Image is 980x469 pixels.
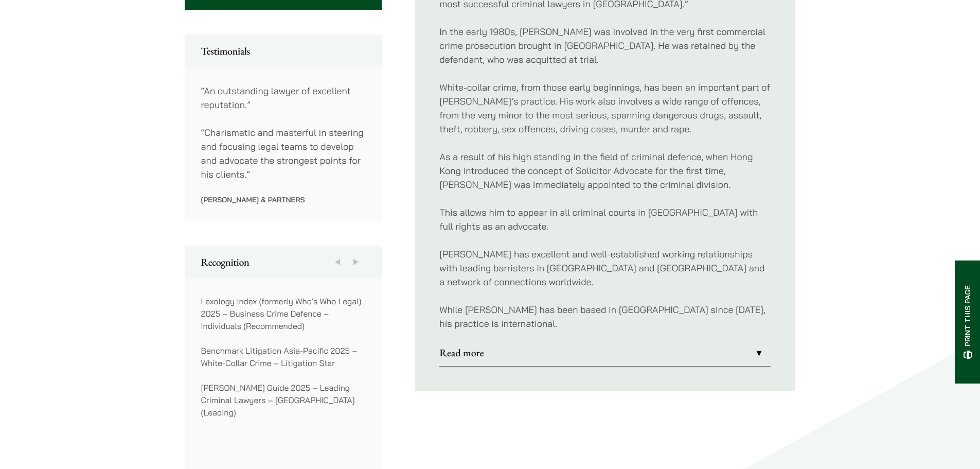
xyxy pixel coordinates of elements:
[439,303,771,331] p: While [PERSON_NAME] has been based in [GEOGRAPHIC_DATA] since [DATE], his practice is international.
[439,150,771,192] p: As a result of his high standing in the field of criminal defence, when Hong Kong introduced the ...
[201,344,366,369] p: Benchmark Litigation Asia-Pacific 2025 – White-Collar Crime – Litigation Star
[328,246,347,279] button: Previous
[201,256,366,268] h2: Recognition
[201,195,366,204] p: [PERSON_NAME] & Partners
[201,381,366,419] p: [PERSON_NAME] Guide 2025 – Leading Criminal Lawyers – [GEOGRAPHIC_DATA] (Leading)
[201,295,366,332] p: Lexology Index (formerly Who’s Who Legal) 2025 – Business Crime Defence – Individuals (Recommended)
[201,84,366,112] p: “An outstanding lawyer of excellent reputation.”
[201,45,366,57] h2: Testimonials
[347,246,365,279] button: Next
[439,205,771,233] p: This allows him to appear in all criminal courts in [GEOGRAPHIC_DATA] with full rights as an advo...
[201,126,366,181] p: “Charismatic and masterful in steering and focusing legal teams to develop and advocate the stron...
[439,247,771,289] p: [PERSON_NAME] has excellent and well-established working relationships with leading barristers in...
[439,25,771,66] p: In the early 1980s, [PERSON_NAME] was involved in the very first commercial crime prosecution bro...
[439,339,771,366] a: Read more
[439,80,771,136] p: White-collar crime, from those early beginnings, has been an important part of [PERSON_NAME]’s pr...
